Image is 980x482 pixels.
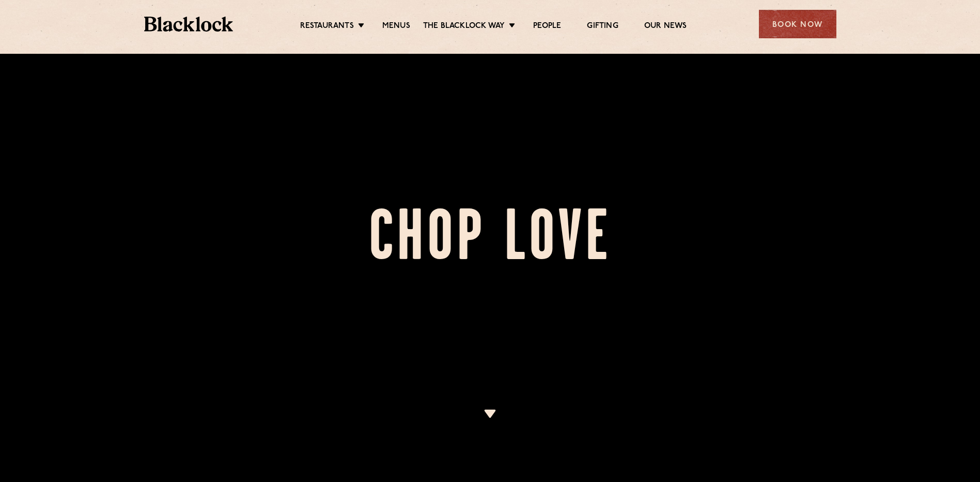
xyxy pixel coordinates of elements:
[587,21,618,33] a: Gifting
[484,410,496,418] img: icon-dropdown-cream.svg
[423,21,505,33] a: The Blacklock Way
[644,21,687,33] a: Our News
[533,21,561,33] a: People
[759,10,836,38] div: Book Now
[382,21,410,33] a: Menus
[144,17,234,32] img: BL_Textured_Logo-footer-cropped.svg
[300,21,354,33] a: Restaurants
